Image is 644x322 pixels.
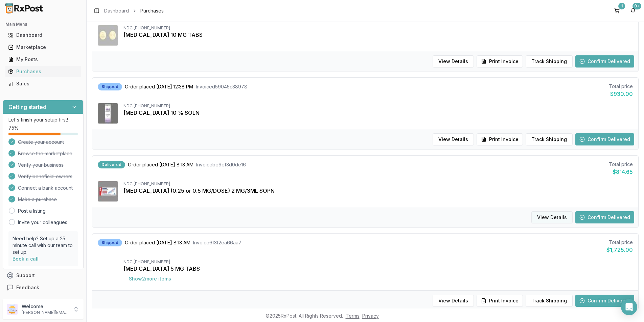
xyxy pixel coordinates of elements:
button: Track Shipping [526,133,573,145]
a: Post a listing [18,208,46,214]
div: $1,725.00 [606,246,633,254]
img: Ozempic (0.25 or 0.5 MG/DOSE) 2 MG/3ML SOPN [98,181,118,202]
span: 75 % [8,125,19,131]
a: My Posts [5,53,81,65]
span: Verify your business [18,162,64,168]
p: Let's finish your setup first! [8,116,78,123]
img: Jardiance 10 MG TABS [98,25,118,46]
div: NDC: [PHONE_NUMBER] [123,103,633,109]
button: Track Shipping [526,295,573,307]
div: 9+ [632,3,641,9]
button: Dashboard [3,30,84,41]
button: View Details [433,133,474,145]
p: Need help? Set up a 25 minute call with our team to set up. [13,235,74,256]
img: Eliquis 5 MG TABS [98,259,118,279]
img: Jublia 10 % SOLN [98,103,118,124]
div: [MEDICAL_DATA] 10 % SOLN [123,109,633,117]
p: [PERSON_NAME][EMAIL_ADDRESS][DOMAIN_NAME] [22,310,69,315]
div: $814.65 [609,168,633,176]
div: Shipped [98,83,122,90]
span: Verify beneficial owners [18,173,72,180]
span: Order placed [DATE] 8:13 AM [128,161,193,168]
a: Terms [346,313,360,319]
nav: breadcrumb [104,7,164,14]
div: Marketplace [8,44,78,51]
button: Feedback [3,281,84,294]
button: My Posts [3,54,84,65]
a: Privacy [362,313,379,319]
div: NDC: [PHONE_NUMBER] [123,181,633,187]
button: Print Invoice [477,55,523,68]
h2: Main Menu [5,22,81,27]
span: Invoice be9ef3d0de16 [196,161,246,168]
div: [MEDICAL_DATA] 5 MG TABS [123,265,633,273]
button: Sales [3,78,84,89]
button: Print Invoice [477,133,523,145]
button: View Details [531,211,573,223]
div: Delivered [98,161,125,168]
span: Feedback [16,284,39,291]
button: View Details [433,55,474,68]
span: Order placed [DATE] 8:13 AM [125,239,190,246]
a: Dashboard [5,29,81,41]
div: Dashboard [8,32,78,38]
button: Confirm Delivered [575,295,634,307]
p: Welcome [22,303,69,310]
span: Connect a bank account [18,185,73,191]
span: Make a purchase [18,196,57,203]
span: Invoice 6f3f2ea66aa7 [193,239,241,246]
div: NDC: [PHONE_NUMBER] [123,25,633,31]
img: User avatar [7,304,18,315]
button: 9+ [628,5,639,16]
a: Marketplace [5,41,81,53]
a: Book a call [13,256,39,262]
button: Confirm Delivered [575,133,634,145]
button: View Details [433,295,474,307]
a: Dashboard [104,7,129,14]
div: My Posts [8,56,78,63]
div: Purchases [8,68,78,75]
button: 1 [612,5,622,16]
button: Marketplace [3,42,84,53]
button: Show2more items [123,273,177,285]
button: Purchases [3,66,84,77]
div: $930.00 [609,90,633,98]
button: Support [3,269,84,281]
button: Confirm Delivered [575,211,634,223]
a: Sales [5,78,81,90]
div: Shipped [98,239,122,246]
span: Create your account [18,139,64,145]
div: Open Intercom Messenger [621,299,637,315]
span: Purchases [140,7,164,14]
div: [MEDICAL_DATA] 10 MG TABS [123,31,633,39]
span: Browse the marketplace [18,150,72,157]
h3: Getting started [8,103,46,111]
span: Invoice d59045c38978 [196,83,247,90]
button: Confirm Delivered [575,55,634,68]
span: Order placed [DATE] 12:38 PM [125,83,193,90]
div: Total price [606,239,633,246]
img: RxPost Logo [3,3,46,14]
a: Purchases [5,65,81,78]
div: Total price [609,161,633,168]
div: 1 [618,3,625,9]
button: Track Shipping [526,55,573,68]
div: [MEDICAL_DATA] (0.25 or 0.5 MG/DOSE) 2 MG/3ML SOPN [123,187,633,195]
div: Total price [609,83,633,90]
button: Print Invoice [477,295,523,307]
a: Invite your colleagues [18,219,67,226]
div: Sales [8,80,78,87]
div: NDC: [PHONE_NUMBER] [123,259,633,265]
